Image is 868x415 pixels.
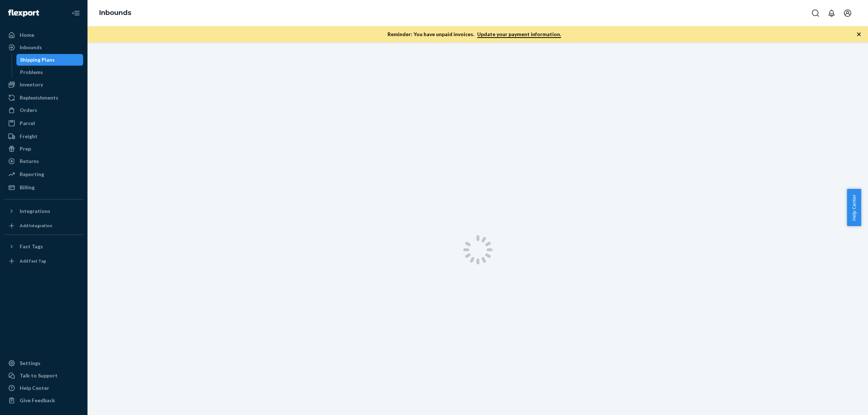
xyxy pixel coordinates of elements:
div: Inbounds [20,44,42,51]
a: Problems [16,66,83,78]
div: Problems [20,69,43,76]
button: Talk to Support [4,370,83,381]
a: Add Integration [4,220,83,232]
a: Inventory [4,79,83,90]
div: Add Integration [20,222,52,229]
div: Returns [20,158,39,165]
a: Orders [4,104,83,116]
a: Home [4,29,83,41]
a: Shipping Plans [16,54,83,66]
a: Reporting [4,168,83,180]
div: Orders [20,106,37,114]
a: Prep [4,143,83,155]
p: Reminder: You have unpaid invoices. [388,31,561,38]
div: Talk to Support [20,372,58,379]
a: Settings [4,357,83,369]
div: Home [20,31,34,39]
ol: breadcrumbs [93,3,137,24]
a: Freight [4,131,83,142]
button: Open Search Box [808,6,823,20]
button: Open notifications [824,6,839,20]
div: Replenishments [20,94,58,101]
div: Reporting [20,171,44,178]
a: Parcel [4,117,83,129]
a: Replenishments [4,92,83,104]
div: Settings [20,360,40,367]
button: Open account menu [840,6,855,20]
a: Returns [4,155,83,167]
div: Inventory [20,81,43,88]
a: Inbounds [99,9,131,17]
img: Flexport logo [8,9,39,17]
button: Integrations [4,205,83,217]
div: Billing [20,184,35,191]
button: Help Center [847,189,861,226]
a: Update your payment information. [477,31,561,38]
div: Parcel [20,120,35,127]
a: Add Fast Tag [4,255,83,267]
div: Shipping Plans [20,56,55,63]
button: Fast Tags [4,241,83,252]
a: Inbounds [4,42,83,53]
div: Give Feedback [20,397,55,404]
div: Fast Tags [20,243,43,250]
div: Integrations [20,207,50,215]
div: Help Center [20,384,49,392]
button: Close Navigation [69,6,83,20]
div: Add Fast Tag [20,258,46,264]
div: Prep [20,145,31,152]
a: Help Center [4,382,83,394]
a: Billing [4,182,83,193]
div: Freight [20,133,38,140]
button: Give Feedback [4,395,83,406]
